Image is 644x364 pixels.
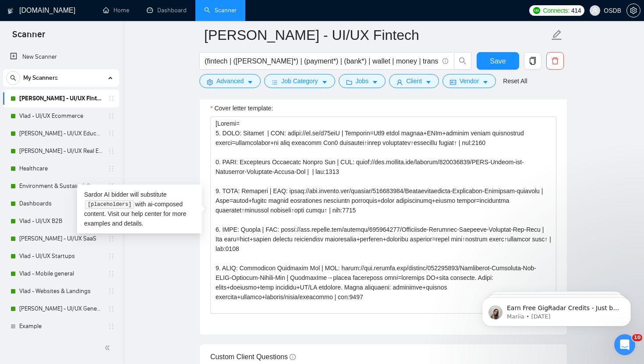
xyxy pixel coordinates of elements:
[204,7,237,14] a: searchScanner
[524,52,541,70] button: copy
[454,57,471,65] span: search
[108,165,115,172] span: holder
[546,52,564,70] button: delete
[108,235,115,242] span: holder
[482,79,488,85] span: caret-down
[108,270,115,277] span: holder
[19,125,103,142] a: [PERSON_NAME] - UI/UX Education
[19,283,103,300] a: Vlad - Websites & Landings
[19,318,103,335] a: Example
[406,76,422,86] span: Client
[19,177,103,195] a: Environment & Sustainability
[272,79,278,85] span: bars
[147,7,187,14] a: dashboardDashboard
[281,76,318,86] span: Job Category
[210,103,273,113] label: Cover letter template:
[322,79,328,85] span: caret-down
[477,52,519,70] button: Save
[104,343,113,352] span: double-left
[10,48,112,66] a: New Scanner
[210,353,296,360] span: Custom Client Questions
[19,107,103,125] a: Vlad - UI/UX Ecommerce
[346,79,352,85] span: folder
[547,57,563,65] span: delete
[108,323,115,330] span: holder
[7,4,14,18] img: logo
[442,74,496,88] button: idcardVendorcaret-down
[108,130,115,137] span: holder
[108,288,115,295] span: holder
[339,74,386,88] button: folderJobscaret-down
[210,117,556,314] textarea: Cover letter template:
[3,48,119,66] li: New Scanner
[108,95,115,102] span: holder
[524,57,541,65] span: copy
[592,7,598,14] span: user
[396,79,403,85] span: user
[207,79,213,85] span: setting
[19,142,103,160] a: [PERSON_NAME] - UI/UX Real Estate
[19,300,103,318] a: [PERSON_NAME] - UI/UX General
[571,6,581,15] span: 414
[614,334,635,355] iframe: Intercom live chat
[460,76,479,86] span: Vendor
[533,7,540,14] img: upwork-logo.png
[290,354,296,360] span: info-circle
[6,71,20,85] button: search
[5,28,52,46] span: Scanner
[216,76,244,86] span: Advanced
[108,218,115,225] span: holder
[19,90,103,107] a: [PERSON_NAME] - UI/UX Fintech
[247,79,253,85] span: caret-down
[626,4,640,18] button: setting
[503,76,527,86] a: Reset All
[199,74,261,88] button: settingAdvancedcaret-down
[108,113,115,120] span: holder
[442,58,448,64] span: info-circle
[264,74,335,88] button: barsJob Categorycaret-down
[108,253,115,260] span: holder
[626,7,640,14] a: setting
[632,334,642,341] span: 10
[19,212,103,230] a: Vlad - UI/UX B2B
[19,230,103,247] a: [PERSON_NAME] - UI/UX SaaS
[204,24,549,46] input: Scanner name...
[19,160,103,177] a: Healthcare
[108,183,115,190] span: holder
[543,6,570,15] span: Connects:
[103,7,129,14] a: homeHome
[7,75,20,81] span: search
[23,69,58,87] span: My Scanners
[469,279,644,340] iframe: Intercom notifications message
[389,74,439,88] button: userClientcaret-down
[356,76,369,86] span: Jobs
[372,79,378,85] span: caret-down
[108,200,115,207] span: holder
[450,79,456,85] span: idcard
[108,305,115,312] span: holder
[19,265,103,283] a: Vlad - Mobile general
[551,29,563,41] span: edit
[490,56,506,67] span: Save
[19,195,103,212] a: Dashboards
[205,56,439,67] input: Search Freelance Jobs...
[19,247,103,265] a: Vlad - UI/UX Startups
[454,52,471,70] button: search
[627,7,640,14] span: setting
[108,148,115,155] span: holder
[425,79,432,85] span: caret-down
